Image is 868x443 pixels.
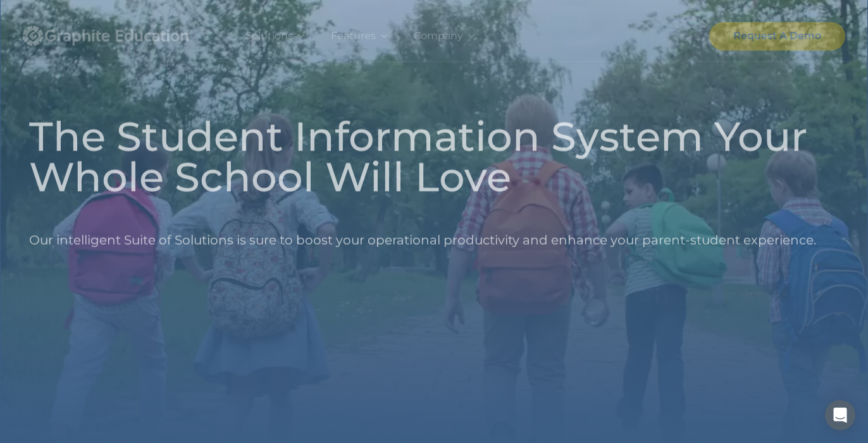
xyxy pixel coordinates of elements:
[733,27,821,45] div: Request A Demo
[233,11,318,61] div: Solutions
[245,27,293,45] div: Solutions
[23,11,213,61] a: home
[709,21,845,50] a: Request A Demo
[29,116,839,197] h1: The Student Information System Your Whole School Will Love
[401,11,488,61] div: Company
[331,27,376,45] div: Features
[29,207,816,274] p: Our intelligent Suite of Solutions is sure to boost your operational productivity and enhance you...
[414,27,463,45] div: Company
[825,400,855,430] div: Open Intercom Messenger
[318,11,401,61] div: Features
